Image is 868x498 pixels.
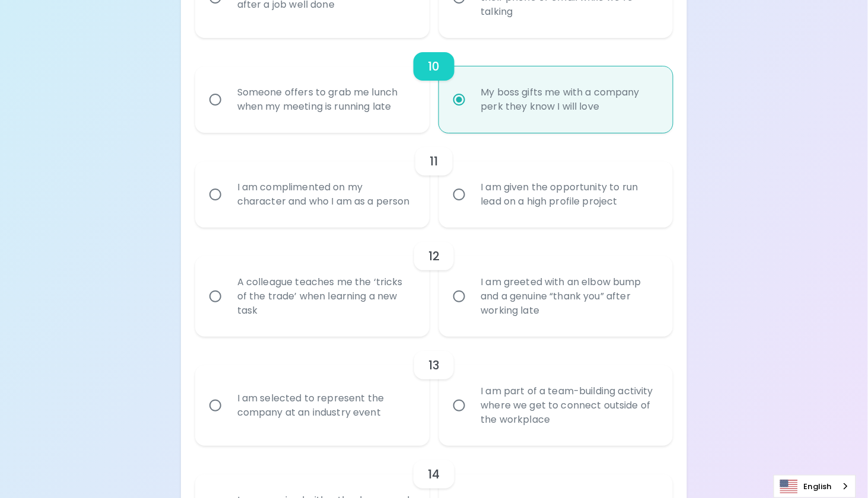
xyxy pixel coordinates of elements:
div: choice-group-check [195,228,673,337]
div: choice-group-check [195,337,673,446]
h6: 13 [428,356,440,375]
div: I am selected to represent the company at an industry event [228,377,423,434]
h6: 11 [430,152,438,171]
div: choice-group-check [195,38,673,133]
a: English [774,475,856,497]
aside: Language selected: English [774,475,856,498]
div: Someone offers to grab me lunch when my meeting is running late [228,71,423,128]
h6: 14 [428,465,440,484]
div: I am given the opportunity to run lead on a high profile project [472,166,667,223]
div: I am greeted with an elbow bump and a genuine “thank you” after working late [472,261,667,332]
div: Language [774,475,856,498]
div: I am part of a team-building activity where we get to connect outside of the workplace [472,370,667,441]
h6: 10 [428,57,440,76]
div: A colleague teaches me the ‘tricks of the trade’ when learning a new task [228,261,423,332]
h6: 12 [428,247,440,266]
div: I am complimented on my character and who I am as a person [228,166,423,223]
div: My boss gifts me with a company perk they know I will love [472,71,667,128]
div: choice-group-check [195,133,673,228]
